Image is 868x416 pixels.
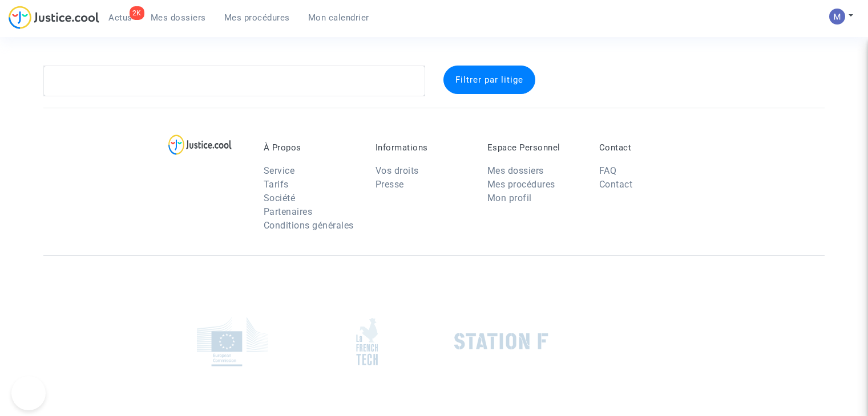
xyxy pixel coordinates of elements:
a: Presse [376,179,404,190]
a: Service [264,165,295,176]
p: Espace Personnel [487,142,582,153]
img: AAcHTtesyyZjLYJxzrkRG5BOJsapQ6nO-85ChvdZAQ62n80C=s96-c [829,9,845,25]
a: Mes procédures [487,179,555,190]
a: Tarifs [264,179,289,190]
a: Mon profil [487,193,532,203]
img: logo-lg.svg [168,134,232,155]
span: Filtrer par litige [455,75,523,85]
iframe: Help Scout Beacon - Open [11,376,46,410]
p: Contact [599,142,694,153]
a: Mes dossiers [142,9,215,26]
div: 2K [130,6,144,20]
img: europe_commision.png [197,317,268,366]
a: Mon calendrier [299,9,378,26]
img: french_tech.png [356,317,378,366]
a: Partenaires [264,206,313,217]
a: Mes procédures [215,9,299,26]
a: Vos droits [376,165,419,176]
p: Informations [376,142,470,153]
img: jc-logo.svg [9,6,99,29]
span: Actus [108,13,132,23]
span: Mon calendrier [308,13,369,23]
span: Mes dossiers [151,13,206,23]
img: stationf.png [454,333,548,350]
p: À Propos [264,142,358,153]
a: Conditions générales [264,220,354,231]
a: Société [264,193,296,203]
span: Mes procédures [224,13,290,23]
a: Contact [599,179,633,190]
a: 2KActus [99,9,142,26]
a: Mes dossiers [487,165,544,176]
a: FAQ [599,165,617,176]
